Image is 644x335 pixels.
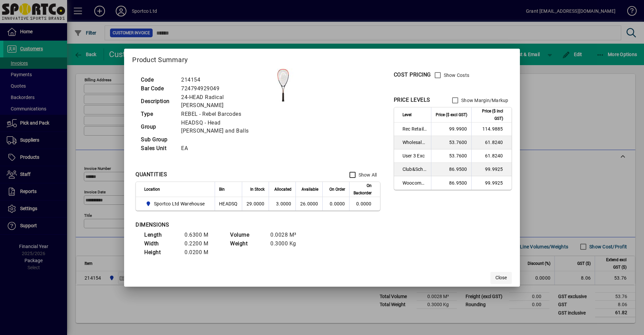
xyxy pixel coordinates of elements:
span: Bin [219,186,225,193]
td: 724794929049 [178,84,266,93]
td: Group [138,118,178,135]
td: Bar Code [138,84,178,93]
td: 0.0028 M³ [267,231,307,239]
span: Location [144,186,160,193]
td: 214154 [178,76,266,84]
td: EA [178,144,266,153]
img: contain [266,68,300,102]
span: Sportco Ltd Warehouse [154,200,205,207]
span: Woocommerce Retail [402,180,427,186]
td: Length [141,231,181,239]
td: 114.9885 [471,123,512,136]
span: Rec Retail Inc [402,126,427,132]
td: 29.0000 [242,197,269,210]
td: Sales Unit [138,144,178,153]
td: Sub Group [138,135,178,144]
td: 0.6300 M [181,231,221,239]
span: Club&School Exc [402,166,427,173]
span: On Backorder [354,182,372,197]
label: Show Costs [442,72,470,79]
td: 86.9500 [431,176,471,190]
td: HEADSQ - Head [PERSON_NAME] and Balls [178,118,266,135]
td: 0.2200 M [181,239,221,248]
span: In Stock [250,186,265,193]
label: Show All [357,172,377,178]
span: Wholesale Exc [402,139,427,146]
div: DIMENSIONS [136,221,303,229]
td: 0.3000 Kg [267,239,307,248]
span: Close [495,274,507,281]
td: 86.9500 [431,163,471,176]
span: Available [302,186,318,193]
h2: Product Summary [124,49,520,68]
td: 61.8240 [471,136,512,149]
span: 0.0000 [330,201,345,206]
td: 53.7600 [431,149,471,163]
div: COST PRICING [394,71,431,79]
span: Level [402,111,412,118]
td: 61.8240 [471,149,512,163]
td: Volume [227,231,267,239]
div: QUANTITIES [136,171,167,179]
td: Width [141,239,181,248]
td: 99.9900 [431,123,471,136]
td: 3.0000 [269,197,296,210]
span: Price ($ incl GST) [476,107,503,122]
span: Price ($ excl GST) [436,111,467,118]
td: Type [138,110,178,118]
td: 0.0000 [349,197,380,210]
td: Height [141,248,181,257]
td: Weight [227,239,267,248]
td: 99.9925 [471,176,512,190]
span: On Order [329,186,345,193]
td: 99.9925 [471,163,512,176]
td: REBEL - Rebel Barcodes [178,110,266,118]
button: Close [490,272,512,284]
td: 26.0000 [296,197,322,210]
div: PRICE LEVELS [394,96,430,104]
span: Sportco Ltd Warehouse [144,200,207,208]
td: 24-HEAD Radical [PERSON_NAME] [178,93,266,110]
td: 53.7600 [431,136,471,149]
span: User 3 Exc [402,152,427,159]
td: HEADSQ [215,197,242,210]
td: Code [138,76,178,84]
label: Show Margin/Markup [460,97,508,104]
td: Description [138,93,178,110]
span: Allocated [274,186,291,193]
td: 0.0200 M [181,248,221,257]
